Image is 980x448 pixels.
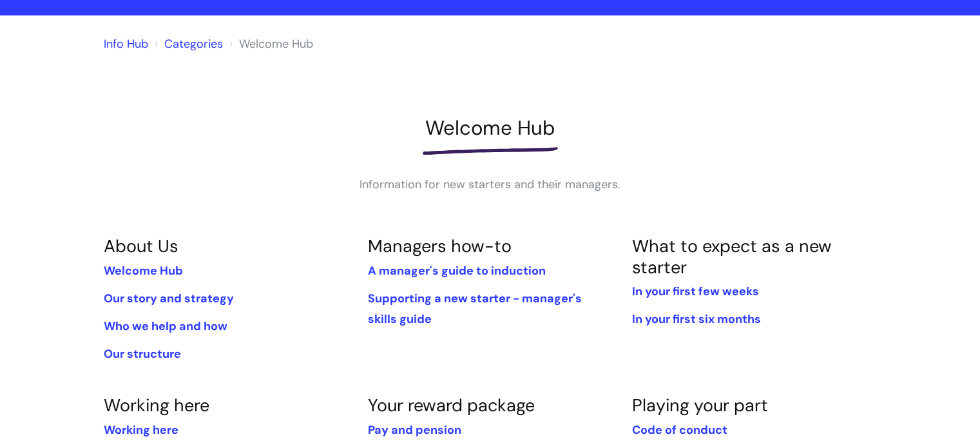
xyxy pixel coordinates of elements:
[297,174,684,195] p: Information for new starters and their managers.
[631,284,758,299] a: In your first few weeks
[164,36,223,52] a: Categories
[631,394,767,416] a: Playing your part
[104,263,183,278] a: Welcome Hub
[104,346,181,362] a: Our structure
[367,263,545,278] a: A manager's guide to induction
[631,422,727,438] a: Code of conduct
[104,116,877,140] h1: Welcome Hub
[104,422,178,438] a: Working here
[104,394,209,416] a: Working here
[104,318,227,334] a: Who we help and how
[104,291,234,306] a: Our story and strategy
[104,235,178,257] a: About Us
[367,291,581,327] a: Supporting a new starter - manager's skills guide
[367,235,511,257] a: Managers how-to
[367,394,534,416] a: Your reward package
[151,34,223,54] li: Solution home
[104,36,148,52] a: Info Hub
[631,311,760,327] a: In your first six months
[367,422,461,438] a: Pay and pension
[226,34,313,54] li: Welcome Hub
[631,235,831,278] a: What to expect as a new starter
